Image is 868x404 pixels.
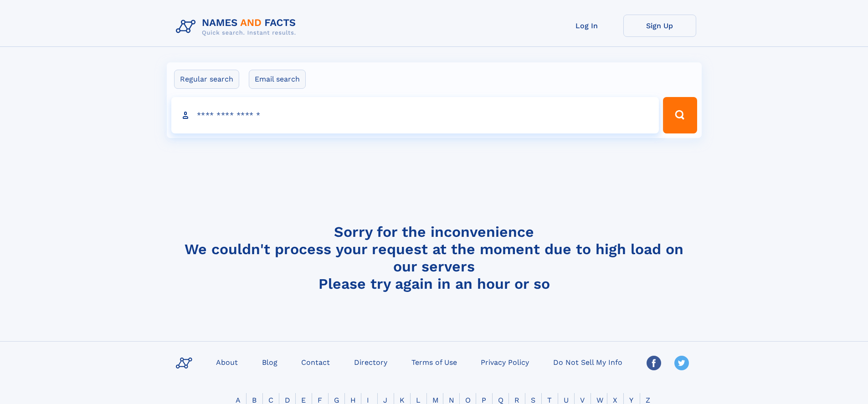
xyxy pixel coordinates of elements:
a: Privacy Policy [477,355,533,368]
input: search input [171,97,659,133]
label: Email search [249,70,306,89]
a: Log In [550,15,623,37]
img: Twitter [674,356,689,370]
label: Regular search [174,70,239,89]
a: About [212,355,241,368]
a: Contact [298,355,334,368]
img: Facebook [647,356,661,370]
a: Directory [350,355,391,368]
a: Do Not Sell My Info [550,355,626,368]
a: Terms of Use [408,355,461,368]
img: Logo Names and Facts [172,15,303,39]
h4: Sorry for the inconvenience We couldn't process your request at the moment due to high load on ou... [172,223,696,292]
a: Blog [258,355,281,368]
a: Sign Up [623,15,696,37]
button: Search Button [663,97,697,133]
